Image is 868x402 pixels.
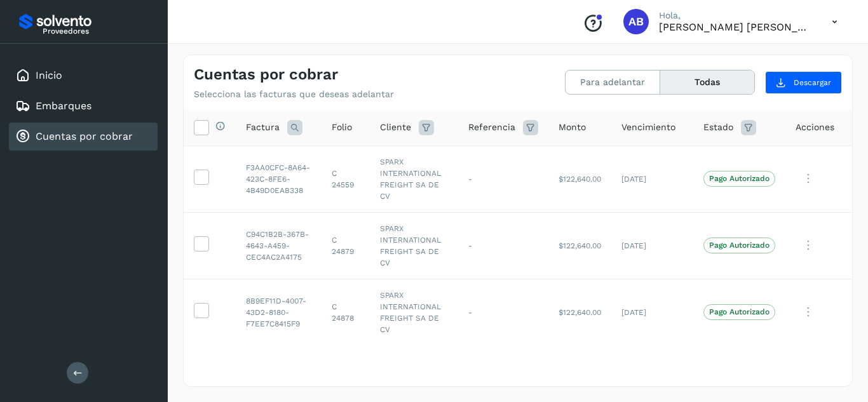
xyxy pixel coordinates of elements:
[611,212,693,279] td: [DATE]
[703,121,733,134] span: Estado
[548,279,611,345] td: $122,640.00
[709,307,770,316] p: Pago Autorizado
[611,279,693,345] td: [DATE]
[236,145,322,212] td: F3AA0CFC-8A64-423C-8FE6-4B49D0EAB338
[796,121,834,134] span: Acciones
[566,70,660,94] button: Para adelantar
[36,100,92,112] a: Embarques
[9,92,158,120] div: Embarques
[765,71,842,94] button: Descargar
[660,70,754,94] button: Todas
[709,174,770,183] p: Pago Autorizado
[370,212,458,279] td: SPARX INTERNATIONAL FREIGHT SA DE CV
[458,212,548,279] td: -
[659,10,811,21] p: Hola,
[611,145,693,212] td: [DATE]
[370,279,458,345] td: SPARX INTERNATIONAL FREIGHT SA DE CV
[322,145,370,212] td: C 24559
[194,89,394,100] p: Selecciona las facturas que deseas adelantar
[458,279,548,345] td: -
[380,121,411,134] span: Cliente
[468,121,515,134] span: Referencia
[9,62,158,90] div: Inicio
[548,145,611,212] td: $122,640.00
[659,21,811,33] p: Ana Belén Acosta Cruz
[559,121,586,134] span: Monto
[9,123,158,151] div: Cuentas por cobrar
[236,279,322,345] td: 8B9EF11D-4007-43D2-8180-F7EE7C8415F9
[621,121,675,134] span: Vencimiento
[794,77,831,88] span: Descargar
[458,145,548,212] td: -
[194,65,338,84] h4: Cuentas por cobrar
[322,279,370,345] td: C 24878
[36,69,62,81] a: Inicio
[43,27,153,36] p: Proveedores
[709,241,770,250] p: Pago Autorizado
[236,212,322,279] td: C94C1B2B-367B-4643-A459-CEC4AC2A4175
[246,121,280,134] span: Factura
[322,212,370,279] td: C 24879
[370,145,458,212] td: SPARX INTERNATIONAL FREIGHT SA DE CV
[332,121,352,134] span: Folio
[36,130,133,142] a: Cuentas por cobrar
[548,212,611,279] td: $122,640.00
